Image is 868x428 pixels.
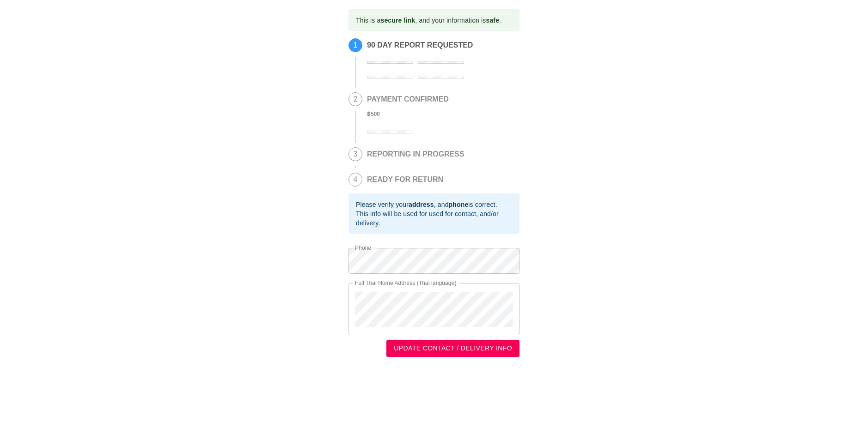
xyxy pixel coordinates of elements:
div: This info will be used for used for contact, and/or delivery. [356,209,512,228]
span: 2 [349,93,362,106]
b: address [409,201,434,208]
b: safe [486,17,499,24]
h2: REPORTING IN PROGRESS [367,150,465,158]
div: Please verify your , and is correct. [356,200,512,209]
b: ฿ 500 [367,111,380,117]
button: UPDATE CONTACT / DELIVERY INFO [386,340,520,357]
span: 1 [349,39,362,52]
h2: 90 DAY REPORT REQUESTED [367,41,515,49]
div: This is a , and your information is . [356,12,501,29]
b: phone [449,201,469,208]
h2: PAYMENT CONFIRMED [367,95,449,103]
span: 4 [349,173,362,186]
span: UPDATE CONTACT / DELIVERY INFO [394,343,512,354]
span: 3 [349,148,362,161]
b: secure link [380,17,415,24]
h2: READY FOR RETURN [367,175,443,184]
